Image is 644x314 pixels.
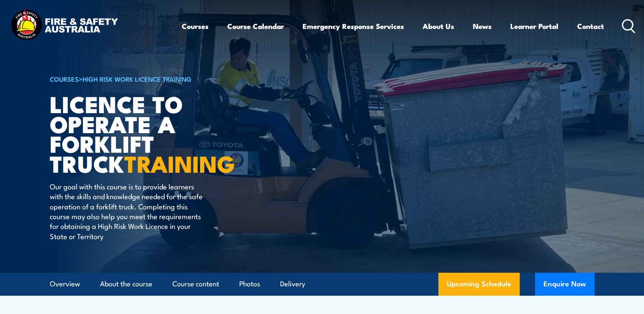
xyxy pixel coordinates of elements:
a: Photos [239,273,260,295]
a: COURSES [50,74,79,83]
button: Enquire Now [535,273,595,296]
a: Course content [172,273,219,295]
a: High Risk Work Licence Training [83,74,192,83]
a: Upcoming Schedule [438,273,520,296]
h6: > [50,74,260,84]
a: Delivery [280,273,305,295]
strong: TRAINING [124,145,235,180]
a: Emergency Response Services [303,15,404,37]
a: About the course [100,273,152,295]
h1: Licence to operate a forklift truck [50,94,260,173]
a: Courses [182,15,209,37]
a: Overview [50,273,80,295]
a: Learner Portal [510,15,558,37]
a: Contact [577,15,604,37]
a: Course Calendar [227,15,284,37]
p: Our goal with this course is to provide learners with the skills and knowledge needed for the saf... [50,181,205,241]
a: About Us [423,15,454,37]
a: News [473,15,492,37]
